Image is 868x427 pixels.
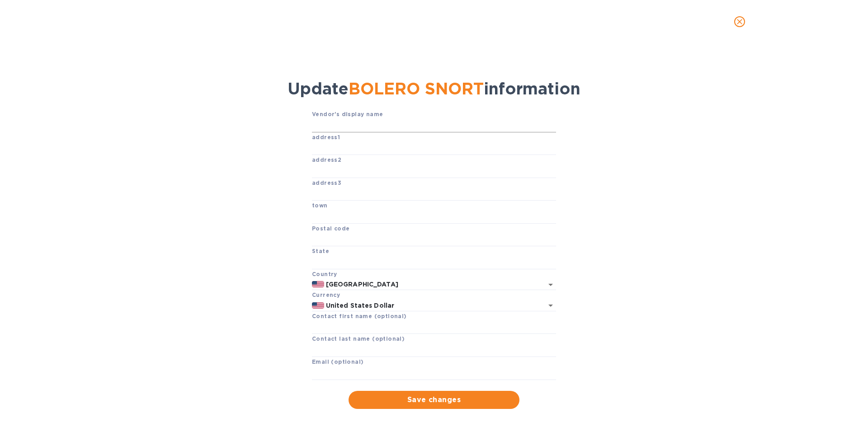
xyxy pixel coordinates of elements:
[312,225,349,232] b: Postal code
[729,11,750,33] button: close
[312,271,337,277] b: Country
[312,302,324,309] img: USD
[312,156,341,163] b: address2
[312,358,363,365] b: Email (optional)
[312,335,405,342] b: Contact last name (optional)
[312,291,340,298] b: Currency
[288,79,580,99] span: Update information
[312,248,329,254] b: State
[312,313,407,319] b: Contact first name (optional)
[544,299,557,312] button: Open
[312,202,328,209] b: town
[349,79,484,99] span: BOLERO SNORT
[349,391,519,409] button: Save changes
[544,278,557,291] button: Open
[312,134,340,141] b: address1
[312,179,341,186] b: address3
[312,281,324,287] img: US
[356,394,512,405] span: Save changes
[312,111,383,117] b: Vendor's display name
